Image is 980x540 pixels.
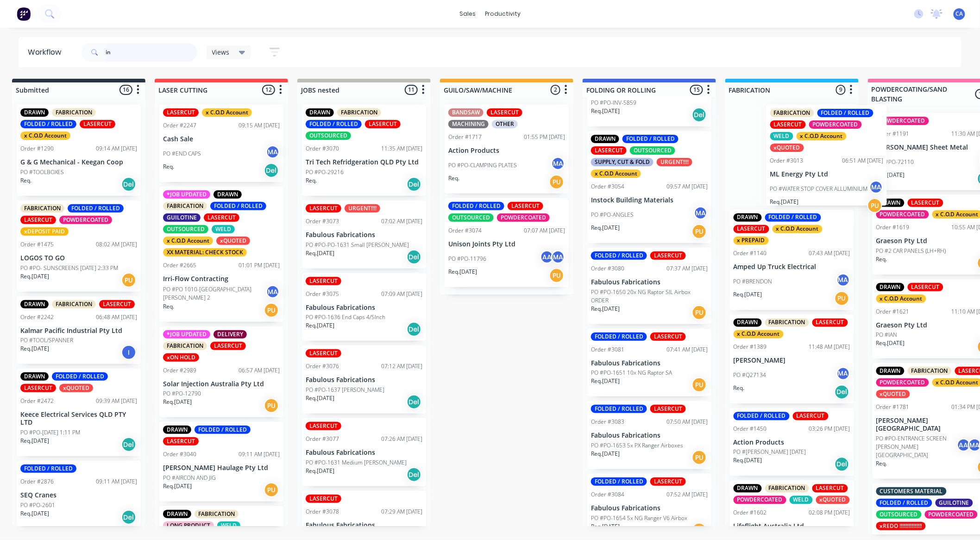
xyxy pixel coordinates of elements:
div: sales [455,7,480,21]
span: Views [212,47,230,57]
div: Workflow [28,47,66,58]
input: Search for orders... [106,43,197,62]
span: CA [956,10,963,18]
img: Factory [17,7,31,21]
div: productivity [480,7,525,21]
